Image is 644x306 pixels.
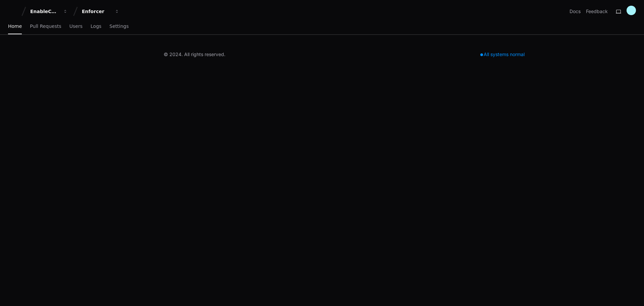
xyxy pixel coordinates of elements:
[476,50,529,59] div: All systems normal
[82,8,111,15] div: Enforcer
[586,8,608,15] button: Feedback
[109,24,128,28] span: Settings
[30,19,61,34] a: Pull Requests
[79,5,122,17] button: Enforcer
[8,19,22,34] a: Home
[109,19,128,34] a: Settings
[570,8,581,15] a: Docs
[91,19,101,34] a: Logs
[30,8,59,15] div: EnableComp
[69,24,83,28] span: Users
[164,51,225,58] div: © 2024. All rights reserved.
[28,5,70,17] button: EnableComp
[8,24,22,28] span: Home
[30,24,61,28] span: Pull Requests
[69,19,83,34] a: Users
[91,24,101,28] span: Logs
